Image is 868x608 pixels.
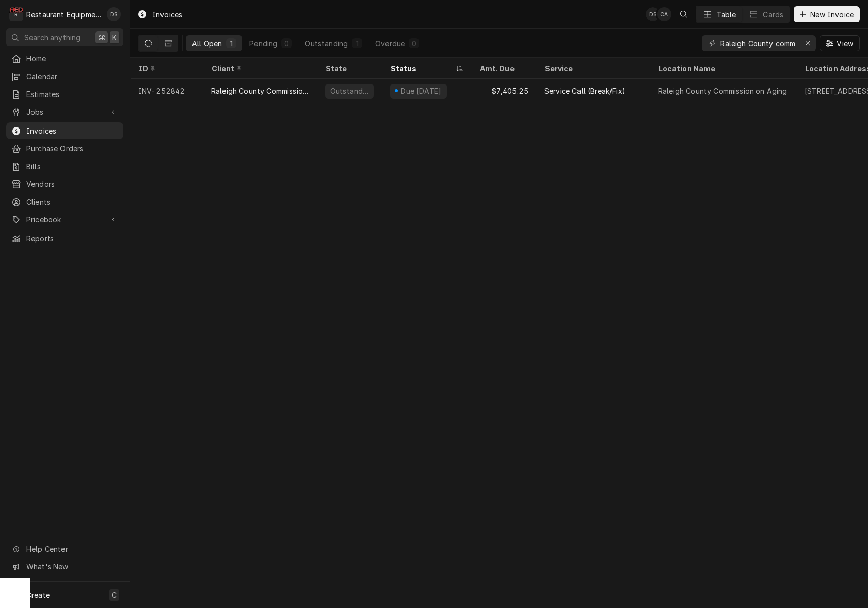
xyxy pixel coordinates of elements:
div: Raleigh County Commission on Aging [658,86,787,97]
span: K [112,32,117,43]
div: Derek Stewart's Avatar [646,7,660,21]
input: Keyword search [720,35,796,51]
span: Vendors [26,179,118,189]
span: View [834,38,855,49]
div: Location Name [658,63,786,74]
div: 1 [354,38,360,49]
div: INV-252842 [130,79,203,103]
div: CA [657,7,671,21]
a: Go to Jobs [6,104,123,120]
span: Search anything [24,32,80,43]
div: Status [390,63,453,74]
button: New Invoice [794,6,860,22]
span: Purchase Orders [26,143,118,154]
span: Estimates [26,89,118,100]
div: Table [717,9,736,20]
div: 0 [411,38,417,49]
span: ⌘ [98,32,105,43]
a: Invoices [6,122,123,139]
a: Go to Help Center [6,540,123,557]
div: Overdue [375,38,405,49]
div: Cards [763,9,783,20]
div: State [325,63,374,74]
span: Pricebook [26,214,103,225]
div: Client [211,63,307,74]
span: Home [26,53,118,64]
div: Pending [249,38,277,49]
a: Go to What's New [6,558,123,575]
div: DS [646,7,660,21]
a: Calendar [6,68,123,85]
span: Bills [26,161,118,172]
span: New Invoice [808,9,856,20]
a: Go to Pricebook [6,211,123,228]
span: Help Center [26,543,117,554]
a: Reports [6,230,123,247]
span: Calendar [26,71,118,82]
a: Clients [6,194,123,210]
span: C [112,590,117,600]
button: Search anything⌘K [6,28,123,46]
button: View [820,35,860,51]
div: ID [138,63,193,74]
span: Reports [26,233,118,244]
div: Restaurant Equipment Diagnostics's Avatar [9,7,23,21]
div: Due [DATE] [400,86,443,97]
span: Clients [26,197,118,207]
a: Estimates [6,86,123,103]
div: $7,405.25 [471,79,536,103]
a: Bills [6,158,123,175]
div: Restaurant Equipment Diagnostics [26,9,101,20]
span: Invoices [26,125,118,136]
span: Create [26,591,50,599]
a: Home [6,50,123,67]
span: Jobs [26,107,103,117]
div: Amt. Due [479,63,526,74]
div: Outstanding [305,38,348,49]
a: Purchase Orders [6,140,123,157]
div: Outstanding [329,86,370,97]
div: Chrissy Adams's Avatar [657,7,671,21]
div: 0 [283,38,290,49]
button: Erase input [799,35,816,51]
div: DS [107,7,121,21]
div: Derek Stewart's Avatar [107,7,121,21]
div: 1 [228,38,234,49]
button: Open search [676,6,692,22]
div: Service Call (Break/Fix) [544,86,625,97]
div: R [9,7,23,21]
span: What's New [26,561,117,572]
a: Vendors [6,176,123,193]
div: Raleigh County Commission on Aging [211,86,309,97]
div: Service [544,63,640,74]
div: All Open [192,38,222,49]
